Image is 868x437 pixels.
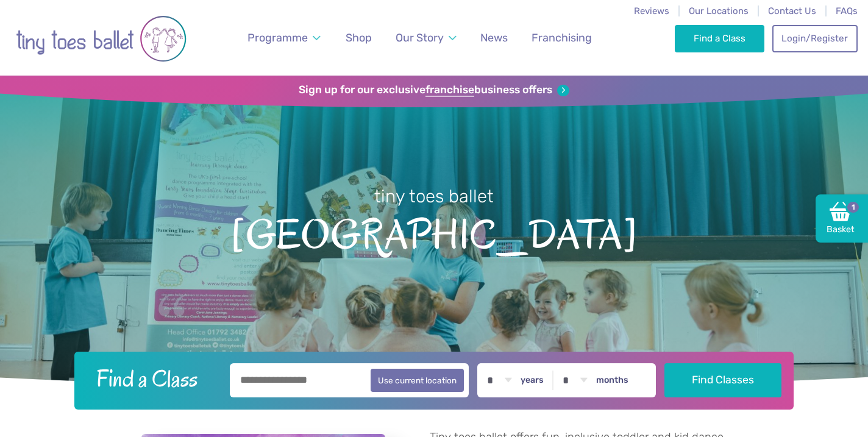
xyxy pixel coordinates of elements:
button: Find Classes [664,363,782,397]
a: Reviews [634,5,669,16]
label: years [521,375,544,386]
a: Our Locations [689,5,749,16]
a: Basket1 [816,194,868,243]
h2: Find a Class [87,363,222,394]
strong: franchise [425,83,474,97]
span: Shop [346,31,372,44]
a: Shop [340,24,377,52]
span: Franchising [532,31,592,44]
span: Programme [247,31,308,44]
button: Use current location [371,369,464,392]
span: 1 [845,200,860,215]
img: tiny toes ballet [16,8,187,69]
a: FAQs [836,5,858,16]
a: Sign up for our exclusivefranchisebusiness offers [299,83,569,97]
small: tiny toes ballet [374,186,494,207]
a: Contact Us [768,5,816,16]
span: Our Story [396,31,444,44]
a: Find a Class [675,25,764,52]
span: News [480,31,508,44]
a: Programme [242,24,326,52]
a: Our Story [390,24,462,52]
a: Franchising [526,24,597,52]
a: Login/Register [772,25,858,52]
label: months [596,375,628,386]
a: News [475,24,513,52]
span: [GEOGRAPHIC_DATA] [21,208,847,258]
